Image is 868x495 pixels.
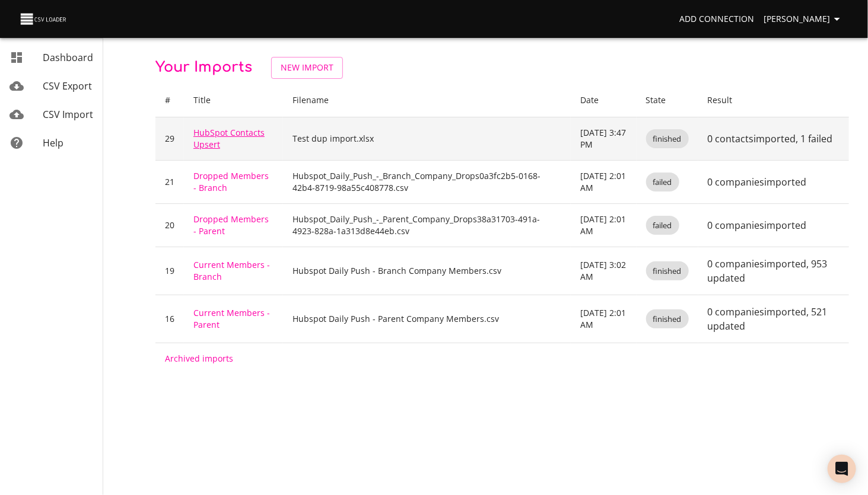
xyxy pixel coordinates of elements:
span: Dashboard [43,51,93,64]
p: 0 companies imported [708,218,840,232]
th: Filename [283,84,571,117]
p: 0 companies imported , 953 updated [708,257,840,285]
a: Archived imports [165,353,233,364]
td: 21 [155,160,184,203]
a: New Import [271,57,343,79]
span: Help [43,136,63,149]
td: Hubspot_Daily_Push_-_Branch_Company_Drops0a3fc2b5-0168-42b4-8719-98a55c408778.csv [283,160,571,203]
th: # [155,84,184,117]
button: [PERSON_NAME] [759,8,849,30]
span: failed [646,177,679,188]
img: CSV Loader [19,11,69,27]
th: Date [571,84,636,117]
a: Dropped Members - Branch [193,170,269,193]
a: HubSpot Contacts Upsert [193,127,265,150]
td: 16 [155,295,184,343]
td: [DATE] 2:01 AM [571,160,636,203]
td: 20 [155,203,184,247]
td: Hubspot Daily Push - Parent Company Members.csv [283,295,571,343]
a: Dropped Members - Parent [193,213,269,237]
span: finished [646,133,689,145]
span: New Import [281,60,333,75]
td: [DATE] 3:02 AM [571,247,636,295]
td: [DATE] 3:47 PM [571,117,636,160]
a: Current Members - Branch [193,259,270,282]
td: [DATE] 2:01 AM [571,203,636,247]
p: 0 contacts imported , 1 failed [708,132,840,146]
td: 29 [155,117,184,160]
p: 0 companies imported , 521 updated [708,305,840,333]
p: 0 companies imported [708,175,840,189]
th: Title [184,84,283,117]
span: CSV Export [43,79,92,92]
span: finished [646,266,689,277]
td: 19 [155,247,184,295]
span: finished [646,314,689,325]
th: State [637,84,698,117]
td: Hubspot_Daily_Push_-_Parent_Company_Drops38a31703-491a-4923-828a-1a313d8e44eb.csv [283,203,571,247]
div: Open Intercom Messenger [828,455,856,483]
td: [DATE] 2:01 AM [571,295,636,343]
td: Test dup import.xlsx [283,117,571,160]
th: Result [698,84,849,117]
span: Your Imports [155,59,252,75]
a: Add Connection [675,8,759,30]
span: failed [646,220,679,231]
span: Add Connection [679,12,754,27]
span: CSV Import [43,108,93,121]
a: Current Members - Parent [193,307,270,330]
td: Hubspot Daily Push - Branch Company Members.csv [283,247,571,295]
span: [PERSON_NAME] [764,12,844,27]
